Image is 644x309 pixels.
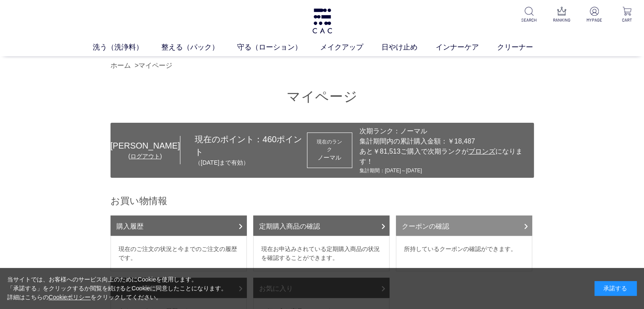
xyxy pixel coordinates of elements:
[396,215,532,236] a: クーポンの確認
[359,167,530,174] div: 集計期間：[DATE]～[DATE]
[616,7,637,23] a: CART
[551,17,572,23] p: RANKING
[320,42,381,53] a: メイクアップ
[468,148,495,155] span: ブロンズ
[111,152,180,161] div: ( )
[315,153,344,162] div: ノーマル
[594,281,637,296] div: 承諾する
[584,17,605,23] p: MYPAGE
[584,7,605,23] a: MYPAGE
[180,133,307,167] div: 現在のポイント： ポイント
[130,153,160,160] a: ログアウト
[111,236,247,271] dd: 現在のご注文の状況と今までのご注文の履歴です。
[311,8,333,33] img: logo
[93,42,161,53] a: 洗う（洗浄料）
[359,126,530,136] div: 次期ランク：ノーマル
[616,17,637,23] p: CART
[138,62,172,69] a: マイページ
[49,294,91,301] a: Cookieポリシー
[396,236,532,271] dd: 所持しているクーポンの確認ができます。
[253,215,390,236] a: 定期購入商品の確認
[7,275,227,302] div: 当サイトでは、お客様へのサービス向上のためにCookieを使用します。 「承諾する」をクリックするか閲覧を続けるとCookieに同意したことになります。 詳細はこちらの をクリックしてください。
[111,215,247,236] a: 購入履歴
[135,61,174,71] li: >
[263,135,276,144] span: 460
[519,7,539,23] a: SEARCH
[497,42,551,53] a: クリーナー
[111,62,131,69] a: ホーム
[359,136,530,146] div: 集計期間内の累計購入金額：￥18,487
[111,139,180,152] div: [PERSON_NAME]
[551,7,572,23] a: RANKING
[436,42,497,53] a: インナーケア
[253,236,390,271] dd: 現在お申込みされている定期購入商品の状況を確認することができます。
[237,42,320,53] a: 守る（ローション）
[359,146,530,167] div: あと￥81,513ご購入で次期ランクが になります！
[111,88,534,106] h1: マイページ
[315,138,344,153] dt: 現在のランク
[381,42,436,53] a: 日やけ止め
[195,158,307,167] p: （[DATE]まで有効）
[161,42,237,53] a: 整える（パック）
[111,195,534,207] h2: お買い物情報
[519,17,539,23] p: SEARCH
